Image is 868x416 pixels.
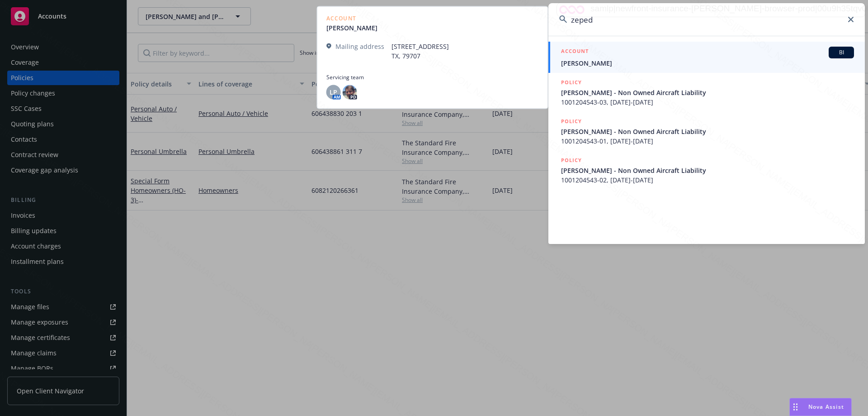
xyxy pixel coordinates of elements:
h5: POLICY [561,78,582,87]
span: [PERSON_NAME] - Non Owned Aircraft Liability [561,127,854,136]
h5: POLICY [561,117,582,126]
span: 1001204543-02, [DATE]-[DATE] [561,175,854,185]
div: Drag to move [790,398,801,416]
span: [PERSON_NAME] [561,58,854,68]
span: BI [832,48,850,57]
a: POLICY[PERSON_NAME] - Non Owned Aircraft Liability1001204543-03, [DATE]-[DATE] [548,73,865,112]
span: [PERSON_NAME] - Non Owned Aircraft Liability [561,166,854,175]
span: Nova Assist [808,403,844,411]
h5: POLICY [561,156,582,165]
span: 1001204543-03, [DATE]-[DATE] [561,97,854,107]
input: Search... [548,3,865,36]
a: ACCOUNTBI[PERSON_NAME] [548,42,865,73]
span: 1001204543-01, [DATE]-[DATE] [561,136,854,146]
span: [PERSON_NAME] - Non Owned Aircraft Liability [561,88,854,97]
a: POLICY[PERSON_NAME] - Non Owned Aircraft Liability1001204543-01, [DATE]-[DATE] [548,112,865,151]
h5: ACCOUNT [561,47,589,57]
button: Nova Assist [789,398,852,416]
a: POLICY[PERSON_NAME] - Non Owned Aircraft Liability1001204543-02, [DATE]-[DATE] [548,151,865,190]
